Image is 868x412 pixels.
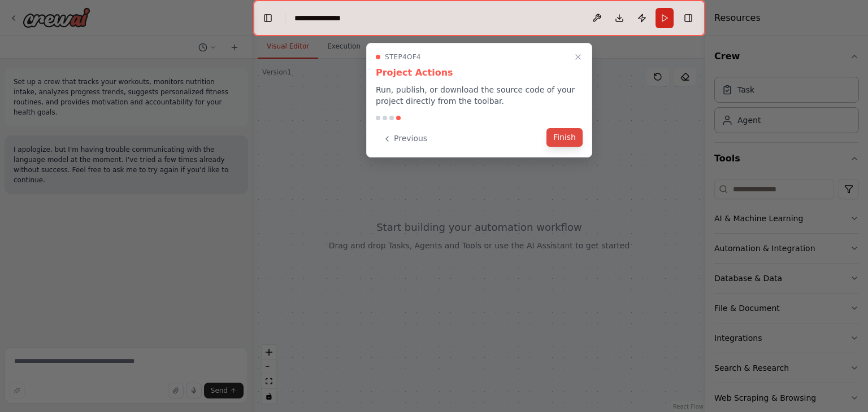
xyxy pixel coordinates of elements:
button: Close walkthrough [571,50,585,64]
button: Finish [546,128,583,147]
button: Previous [376,129,434,148]
button: Hide left sidebar [260,10,276,26]
span: Step 4 of 4 [385,52,421,62]
h3: Project Actions [376,66,583,80]
p: Run, publish, or download the source code of your project directly from the toolbar. [376,84,583,107]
